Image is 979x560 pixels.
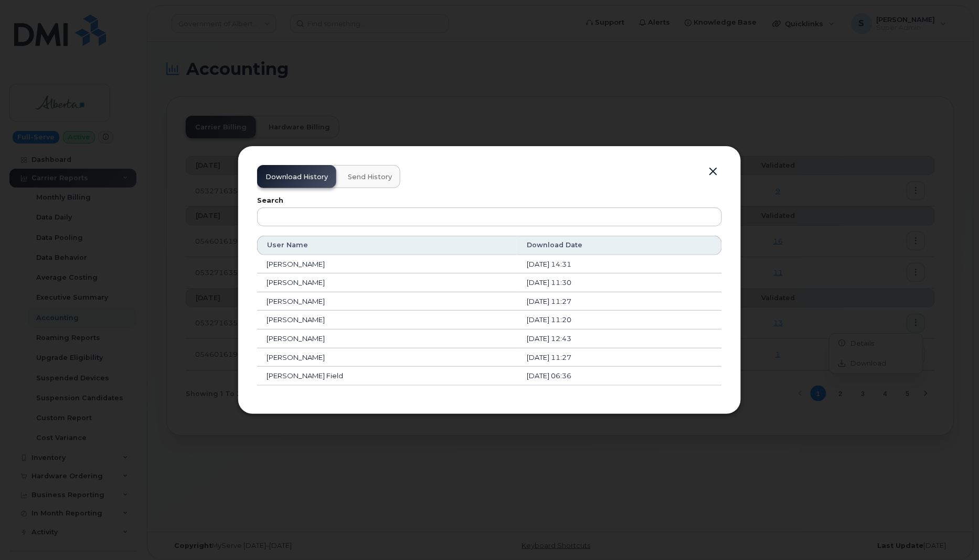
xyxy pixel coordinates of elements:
[257,348,517,367] td: [PERSON_NAME]
[517,273,722,292] td: [DATE] 11:30
[517,311,722,330] td: [DATE] 11:20
[257,311,517,330] td: [PERSON_NAME]
[517,367,722,386] td: [DATE] 06:36
[257,367,517,386] td: [PERSON_NAME] Field
[257,292,517,311] td: [PERSON_NAME]
[348,173,392,181] span: Send History
[257,330,517,348] td: [PERSON_NAME]
[517,236,722,255] th: Download Date
[257,197,722,204] label: Search
[517,348,722,367] td: [DATE] 11:27
[257,255,517,274] td: [PERSON_NAME]
[257,273,517,292] td: [PERSON_NAME]
[517,330,722,348] td: [DATE] 12:43
[517,255,722,274] td: [DATE] 14:31
[257,236,517,255] th: User Name
[517,292,722,311] td: [DATE] 11:27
